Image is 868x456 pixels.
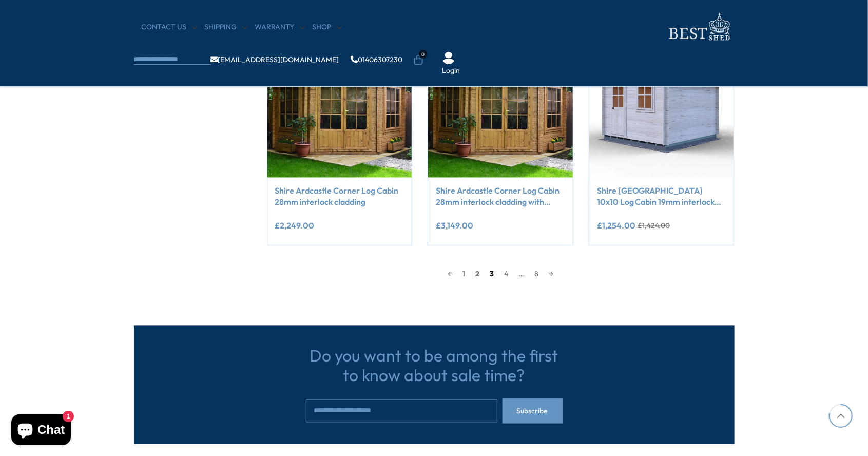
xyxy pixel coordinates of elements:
a: 01406307230 [351,56,403,63]
a: Shipping [205,22,247,32]
a: Login [442,66,460,76]
a: CONTACT US [142,22,197,32]
a: Shire Ardcastle Corner Log Cabin 28mm interlock cladding [275,185,404,208]
a: 8 [529,267,544,282]
a: Shop [313,22,342,32]
a: ← [442,267,457,282]
span: Subscribe [517,408,548,415]
a: 1 [457,267,470,282]
span: 0 [419,50,428,59]
a: 3 [485,267,499,282]
del: £1,424.00 [638,222,670,230]
img: User Icon [442,52,455,64]
ins: £1,254.00 [597,222,635,230]
a: Shire Ardcastle Corner Log Cabin 28mm interlock cladding with assembly included [436,185,565,208]
a: 4 [499,267,513,282]
span: … [513,267,529,282]
ins: £2,249.00 [275,222,315,230]
inbox-online-store-chat: Shopify online store chat [8,414,74,448]
button: Subscribe [503,399,563,424]
a: 0 [413,55,423,65]
img: Shire Avesbury 10x10 Log Cabin 19mm interlock Cladding - Best Shed [589,33,734,178]
a: Shire [GEOGRAPHIC_DATA] 10x10 Log Cabin 19mm interlock Cladding [597,185,726,208]
span: 2 [470,267,485,282]
ins: £3,149.00 [436,222,473,230]
img: logo [663,10,735,44]
h3: Do you want to be among the first to know about sale time? [306,346,563,386]
a: Warranty [255,22,305,32]
a: → [544,267,558,282]
a: [EMAIL_ADDRESS][DOMAIN_NAME] [211,56,339,63]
